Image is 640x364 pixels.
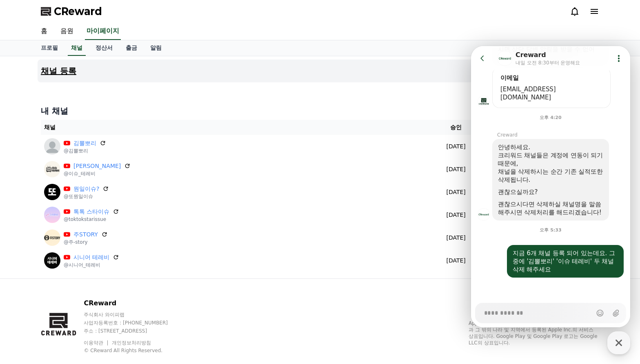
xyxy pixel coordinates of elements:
[54,5,102,18] span: CReward
[38,60,602,82] button: 채널 등록
[84,311,183,318] p: 주식회사 와이피랩
[112,340,151,346] a: 개인정보처리방침
[64,148,106,154] p: @김뽈뽀리
[73,139,96,148] a: 김뽈뽀리
[73,207,109,216] a: 톡톡 스타이슈
[34,40,64,56] a: 프로필
[73,162,121,170] a: [PERSON_NAME]
[119,40,144,56] a: 출금
[405,120,507,135] th: 승인
[64,262,119,268] p: @시니어_테레비
[469,320,599,346] p: App Store, iCloud, iCloud Drive 및 iTunes Store는 미국과 그 밖의 나라 및 지역에서 등록된 Apple Inc.의 서비스 상표입니다. Goo...
[409,188,503,196] p: [DATE]
[44,207,60,223] img: 톡톡 스타이슈
[85,23,121,40] a: 마이페이지
[409,142,503,151] p: [DATE]
[409,211,503,219] p: [DATE]
[64,170,131,177] p: @이슈_테레비
[471,46,630,327] iframe: Channel chat
[44,184,60,200] img: 뭔일이슈?
[144,40,168,56] a: 알림
[89,40,119,56] a: 정산서
[41,5,102,18] a: CReward
[409,256,503,265] p: [DATE]
[73,185,99,193] a: 뭔일이슈?
[34,23,54,40] a: 홈
[84,340,109,346] a: 이용약관
[44,252,60,269] img: 시니어 테레비
[84,320,183,326] p: 사업자등록번호 : [PHONE_NUMBER]
[64,193,109,200] p: @또뭔일이슈
[73,230,98,239] a: 주STORY
[84,347,183,354] p: © CReward All Rights Reserved.
[41,105,599,117] h4: 내 채널
[84,298,183,308] p: CReward
[409,165,503,174] p: [DATE]
[68,40,86,56] a: 채널
[64,216,119,223] p: @toktokstarissue
[44,161,60,177] img: 이슈 테레비
[44,229,60,246] img: 주STORY
[73,253,109,262] a: 시니어 테레비
[84,328,183,334] p: 주소 : [STREET_ADDRESS]
[41,66,76,75] h4: 채널 등록
[64,239,108,245] p: @주-story
[44,138,60,154] img: 김뽈뽀리
[409,234,503,242] p: [DATE]
[41,120,405,135] th: 채널
[54,23,80,40] a: 음원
